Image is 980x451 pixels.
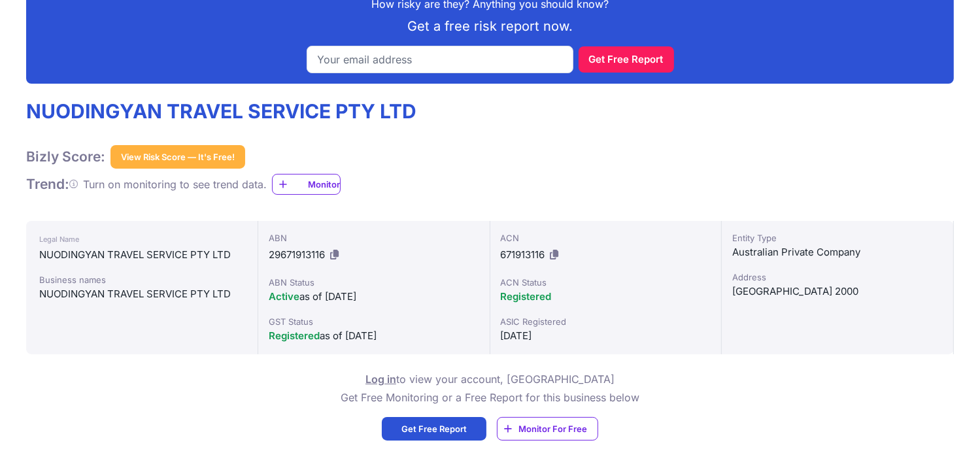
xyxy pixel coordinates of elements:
[39,286,245,302] div: NUODINGYAN TRAVEL SERVICE PTY LTD
[269,290,299,303] span: Active
[732,271,943,284] div: Address
[501,248,545,261] span: 671913116
[83,176,267,192] div: Turn on monitoring to see trend data.
[401,422,467,435] span: Get Free Report
[732,231,943,244] div: Entity Type
[307,46,573,73] input: Your email address
[365,373,396,386] a: Log in
[269,290,356,303] font: as of [DATE]
[37,17,943,35] p: Get a free risk report now.
[26,148,105,165] h1: Bizly Score:
[269,276,479,289] div: ABN Status
[341,370,639,407] p: to view your account, [GEOGRAPHIC_DATA] Get Free Monitoring or a Free Report for this business below
[269,329,320,342] span: Registered
[501,315,711,328] div: ASIC Registered
[501,231,711,244] div: ACN
[110,145,245,169] button: View Risk Score — It's Free!
[501,276,711,289] div: ACN Status
[26,176,69,192] font: Trend :
[269,231,479,244] div: ABN
[26,99,416,124] h1: NUODINGYAN TRAVEL SERVICE PTY LTD
[732,284,943,299] div: [GEOGRAPHIC_DATA] 2000
[269,315,479,328] div: GST Status
[732,244,943,260] div: Australian Private Company
[382,417,486,441] a: Get Free Report
[518,422,587,435] span: Monitor For Free
[39,273,245,286] div: Business names
[39,231,245,247] div: Legal Name
[39,247,245,263] div: NUODINGYAN TRAVEL SERVICE PTY LTD
[501,290,552,303] span: Registered
[579,46,674,73] button: Get Free Report
[269,248,325,261] span: 29671913116
[501,328,711,344] div: [DATE]
[308,178,340,191] span: Monitor
[272,174,341,195] a: Monitor
[269,329,377,342] font: as of [DATE]
[497,417,598,441] a: Monitor For Free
